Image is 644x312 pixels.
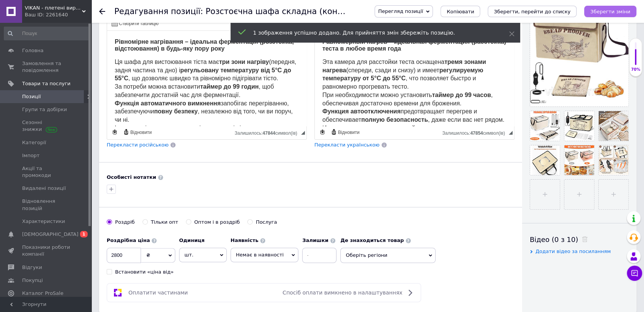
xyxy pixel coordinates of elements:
strong: повну безпеку [47,77,90,84]
input: Пошук [4,27,90,40]
span: Головна [22,47,43,54]
span: Імпорт [22,152,40,159]
button: Чат з покупцем [627,266,642,281]
span: Відновити [337,129,359,136]
a: Створити таблицю [111,19,160,27]
span: Каталог ProSale [22,290,63,297]
span: Категорії [22,139,46,146]
a: Відновити [330,128,360,136]
div: Послуга [256,219,277,226]
span: Акції та промокоди [22,165,70,179]
span: [DEMOGRAPHIC_DATA] [22,231,78,238]
input: - [302,248,336,263]
b: Де знаходиться товар [340,237,404,243]
span: ₴ [146,252,150,258]
strong: три зони нагріву [112,28,162,34]
span: Немає в наявності [236,252,284,258]
div: Ваш ID: 2261640 [25,11,91,18]
span: Сезонні знижки [22,119,70,133]
div: 1 зображення успішно додано. Для прийняття змін збережіть позицію. [253,29,490,37]
span: Замовлення та повідомлення [22,60,70,74]
span: Відгуки [22,264,42,271]
span: Створити таблицю [118,21,159,27]
strong: таймер до 99 часов [117,61,176,67]
span: 47844 [263,131,275,136]
span: Оберіть регіони [340,248,436,263]
span: VIKAN - плетені вироби, форми для розстойки, пекарський інвентар [25,5,82,11]
strong: тремя зонами нагрева [8,28,171,43]
span: Відновити [129,129,152,136]
div: Тільки опт [151,219,178,226]
span: Оплатити частинами [128,290,188,296]
h1: Редагування позиції: Розстоєчна шафа складна (контейнер )для розстойки, ферментації тіста з термо... [114,7,582,16]
b: Особисті нотатки [107,174,156,180]
strong: Равномерный нагрев – идеальная ферментация (расстойка) теста в любое время года [8,8,191,21]
div: Кiлькiсть символiв [235,129,301,136]
span: Покупці [22,277,43,284]
span: 47854 [470,131,483,136]
b: Одиниця [179,237,205,243]
span: Копіювати [447,9,474,14]
input: 0 [107,248,141,263]
div: Роздріб [115,219,135,226]
strong: таймер до 99 годин [93,53,152,59]
span: Характеристики [22,218,65,225]
span: Групи та добірки [22,106,67,113]
strong: полную безопасность [46,86,113,92]
span: Потягніть для зміни розмірів [301,131,305,135]
div: 70% [630,67,642,72]
strong: Функция автоотключения [8,77,86,84]
a: Зробити резервну копію зараз [111,128,119,136]
span: Позиції [22,93,41,100]
b: Роздрібна ціна [107,237,150,243]
a: Відновити [122,128,153,136]
strong: регульовану температуру від 5°C до 55°C [8,36,184,51]
iframe: Редактор, 6B0482C1-1488-4B40-A176-A64361498D8B [315,31,514,126]
span: 1 [80,231,88,237]
div: Повернутися назад [99,8,105,14]
span: Перегляд позиції [378,8,423,14]
div: Оптом і в роздріб [194,219,240,226]
div: Встановити «ціна від» [115,269,174,275]
span: Перекласти російською [107,142,168,148]
button: Зберегти зміни [584,6,636,17]
span: Потягніть для зміни розмірів [509,131,513,135]
b: Наявність [231,237,258,243]
span: Показники роботи компанії [22,244,70,258]
button: Зберегти, перейти до списку [488,6,577,17]
span: Додати відео за посиланням [535,248,611,254]
div: 70% Якість заповнення [629,38,642,76]
span: Эта камера для расстойки теста оснащена (спереди, сзади и снизу) и имеет , что позволяет быстро и... [8,28,190,109]
span: Видалені позиції [22,185,66,192]
a: Зробити резервну копію зараз [318,128,327,136]
span: Відновлення позицій [22,198,70,212]
button: Копіювати [441,6,480,17]
i: Зберегти зміни [590,9,630,14]
span: Ця шафа для вистоювання тіста має (передня, задня частина та дно) і , що дозволяє швидко та рівно... [8,28,189,100]
span: шт. [179,248,227,262]
span: Спосіб оплати вимкнено в налаштуваннях [283,290,402,296]
div: Кiлькiсть символiв [442,129,509,136]
strong: Рівномірне нагрівання – ідеальна ферментація (розстойка, відстоювання) в будь-яку пору року [8,8,187,21]
iframe: Редактор, E21FEBBD-EF6D-4D9C-9993-86CAEFDFD674 [107,31,306,126]
strong: Функція автоматичного вимкнення [8,69,114,76]
span: Відео (0 з 10) [530,236,578,244]
i: Зберегти, перейти до списку [494,9,570,14]
span: Перекласти українською [314,142,380,148]
b: Залишки [302,237,328,243]
span: Товари та послуги [22,80,70,87]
